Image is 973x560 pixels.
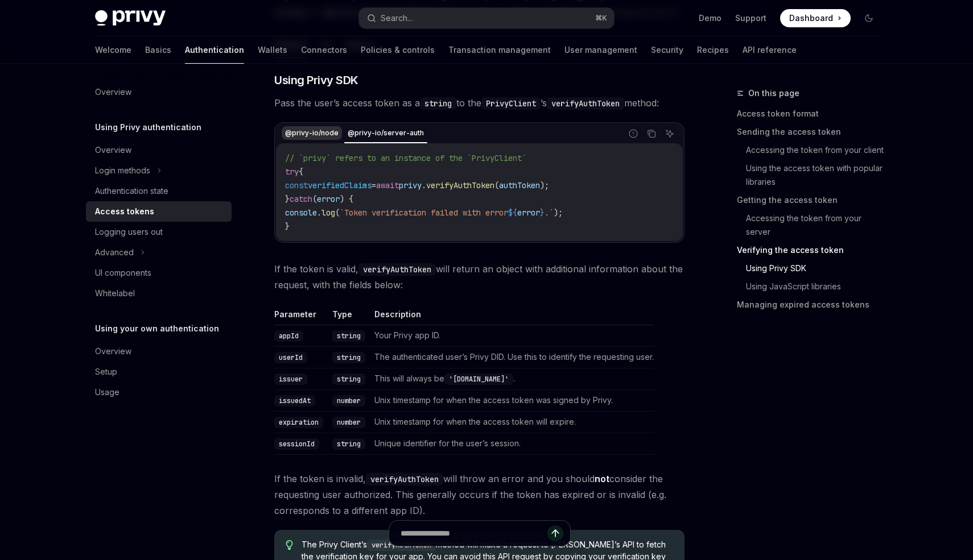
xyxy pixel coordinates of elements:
[370,309,654,325] th: Description
[746,159,887,191] a: Using the access token with popular libraries
[332,438,365,450] code: string
[301,36,347,64] a: Connectors
[258,36,287,64] a: Wallets
[332,417,365,428] code: number
[746,259,887,277] a: Using Privy SDK
[335,208,340,218] span: (
[86,181,232,201] a: Authentication state
[340,208,508,218] span: `Token verification failed with error
[285,180,308,190] span: const
[274,261,685,293] span: If the token is valid, will return an object with additional information about the request, with ...
[332,374,365,385] code: string
[95,322,219,335] h5: Using your own authentication
[95,164,150,177] div: Login methods
[332,330,365,342] code: string
[376,180,399,190] span: await
[370,325,654,346] td: Your Privy app ID.
[789,13,833,24] span: Dashboard
[86,382,232,403] a: Usage
[494,180,499,190] span: (
[95,184,168,198] div: Authentication state
[86,222,232,242] a: Logging users out
[274,330,303,342] code: appId
[448,36,551,64] a: Transaction management
[517,208,540,218] span: error
[95,121,201,134] h5: Using Privy authentication
[370,368,654,389] td: This will always be .
[545,208,554,218] span: .`
[282,126,342,140] div: @privy-io/node
[743,36,797,64] a: API reference
[317,208,321,218] span: .
[95,385,119,399] div: Usage
[285,208,317,218] span: console
[860,9,878,27] button: Toggle dark mode
[274,309,328,325] th: Parameter
[626,126,641,141] button: Report incorrect code
[95,246,134,259] div: Advanced
[426,180,494,190] span: verifyAuthToken
[370,433,654,454] td: Unique identifier for the user’s session.
[540,180,549,190] span: );
[358,263,436,276] code: verifyAuthToken
[370,346,654,368] td: The authenticated user’s Privy DID. Use this to identify the requesting user.
[399,180,422,190] span: privy
[95,225,163,239] div: Logging users out
[662,126,677,141] button: Ask AI
[508,208,517,218] span: ${
[95,365,117,379] div: Setup
[595,14,607,23] span: ⌘ K
[274,352,307,363] code: userId
[86,283,232,304] a: Whitelabel
[420,97,456,110] code: string
[86,140,232,160] a: Overview
[746,141,887,159] a: Accessing the token from your client
[547,97,624,110] code: verifyAuthToken
[299,167,303,177] span: {
[332,395,365,406] code: number
[780,9,851,27] a: Dashboard
[86,201,232,222] a: Access tokens
[274,471,685,518] span: If the token is invalid, will throw an error and you should consider the requesting user authoriz...
[697,36,729,64] a: Recipes
[86,341,232,362] a: Overview
[95,287,135,300] div: Whitelabel
[651,36,683,64] a: Security
[540,208,545,218] span: }
[95,345,131,358] div: Overview
[344,126,427,140] div: @privy-io/server-auth
[321,208,335,218] span: log
[554,208,563,218] span: );
[145,36,171,64] a: Basics
[547,525,563,541] button: Send message
[185,36,244,64] a: Authentication
[285,153,526,163] span: // `privy` refers to an instance of the `PrivyClient`
[86,263,232,283] a: UI components
[737,296,887,314] a: Managing expired access tokens
[274,72,358,88] span: Using Privy SDK
[748,86,799,100] span: On this page
[285,167,299,177] span: try
[366,473,443,486] code: verifyAuthToken
[381,11,413,25] div: Search...
[95,143,131,157] div: Overview
[95,36,131,64] a: Welcome
[370,411,654,433] td: Unix timestamp for when the access token will expire.
[359,8,614,28] button: Search...⌘K
[95,10,166,26] img: dark logo
[312,194,317,204] span: (
[340,194,353,204] span: ) {
[372,180,376,190] span: =
[95,266,151,280] div: UI components
[737,105,887,123] a: Access token format
[86,362,232,382] a: Setup
[86,82,232,102] a: Overview
[737,241,887,259] a: Verifying the access token
[746,209,887,241] a: Accessing the token from your server
[332,352,365,363] code: string
[285,194,290,204] span: }
[699,13,721,24] a: Demo
[290,194,312,204] span: catch
[274,417,323,428] code: expiration
[595,473,609,484] strong: not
